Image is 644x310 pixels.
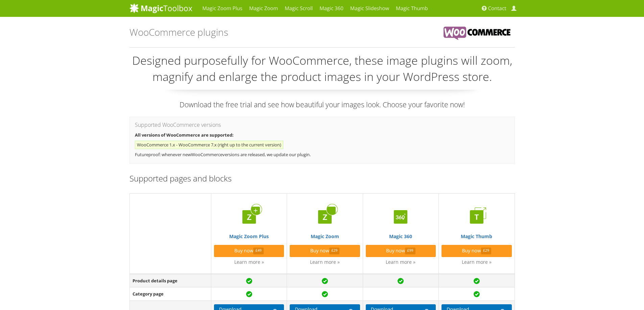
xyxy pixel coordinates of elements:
a: Learn more » [386,259,415,265]
a: Magic Zoom Plus [214,203,284,239]
p: Futureproof: whenever new versions are released, we update our plugin. [135,151,509,159]
a: WooCommerce [191,151,222,158]
img: Magic Thumb [463,203,490,230]
img: Magic Zoom [311,203,338,230]
h3: Supported WooCommerce versions [135,122,509,128]
img: MagicToolbox.com - Image tools for your website [129,3,192,13]
a: Learn more » [234,259,264,265]
li: WooCommerce 1.x - WooCommerce 7.x (right up to the current version) [135,141,283,149]
td: Category page [129,287,211,301]
a: Buy now£49 [214,245,284,257]
strong: All versions of WooCommerce are supported: [135,132,234,138]
span: £29 [329,248,340,254]
span: £29 [481,248,492,254]
a: Learn more » [310,259,340,265]
span: Contact [488,5,506,12]
img: Magic Zoom Plus [236,203,263,230]
h1: WooCommerce plugins [129,22,228,42]
p: Download the free trial and see how beautiful your images look. Choose your favorite now! [129,100,515,110]
a: Buy now£29 [290,245,360,257]
h3: Supported pages and blocks [129,174,515,183]
p: Designed purposefully for WooCommerce, these image plugins will zoom, magnify and enlarge the pro... [129,53,515,90]
span: £49 [253,248,264,254]
a: Magic 360 [366,203,436,239]
a: Magic Zoom [290,203,360,239]
img: Magic 360 [387,203,414,230]
a: Buy now£29 [442,245,511,257]
a: Magic Thumb [442,203,511,239]
td: Product details page [129,274,211,287]
a: Buy now£99 [366,245,436,257]
a: Learn more » [462,259,492,265]
span: £99 [405,248,415,254]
